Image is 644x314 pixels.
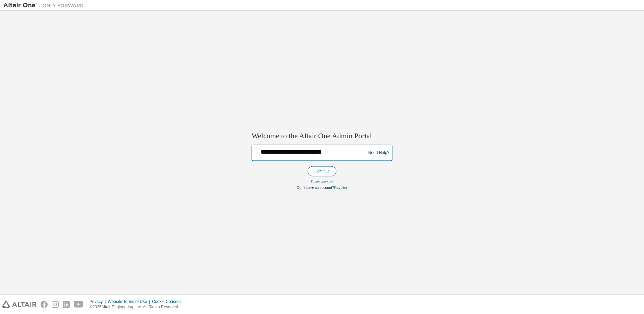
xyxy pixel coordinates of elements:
[311,180,333,184] a: Forgot password
[108,299,152,304] div: Website Terms of Use
[90,299,108,304] div: Privacy
[334,186,347,190] a: Register
[2,301,37,308] img: altair_logo.svg
[74,301,84,308] img: youtube.svg
[297,186,334,190] span: Don't have an account?
[252,131,392,141] h2: Welcome to the Altair One Admin Portal
[152,299,184,304] div: Cookie Consent
[63,301,70,308] img: linkedin.svg
[3,2,87,9] img: Altair One
[90,304,185,310] p: © 2025 Altair Engineering, Inc. All Rights Reserved.
[41,301,48,308] img: facebook.svg
[308,166,336,176] button: Continue
[52,301,59,308] img: instagram.svg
